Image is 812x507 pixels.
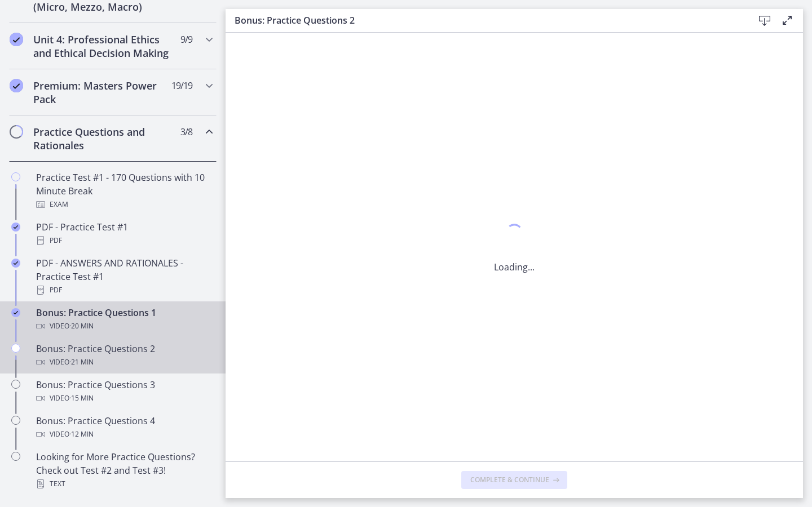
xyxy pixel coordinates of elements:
[10,33,23,46] i: Completed
[11,308,20,317] i: Completed
[461,471,567,489] button: Complete & continue
[36,319,212,333] div: Video
[36,283,212,297] div: PDF
[235,14,735,27] h3: Bonus: Practice Questions 2
[36,171,212,211] div: Practice Test #1 - 170 Questions with 10 Minute Break
[36,392,212,405] div: Video
[36,450,212,491] div: Looking for More Practice Questions? Check out Test #2 and Test #3!
[33,125,171,152] h2: Practice Questions and Rationales
[36,198,212,211] div: Exam
[11,223,20,232] i: Completed
[36,378,212,405] div: Bonus: Practice Questions 3
[180,33,192,46] span: 9 / 9
[36,342,212,369] div: Bonus: Practice Questions 2
[33,33,171,60] h2: Unit 4: Professional Ethics and Ethical Decision Making
[36,414,212,441] div: Bonus: Practice Questions 4
[36,306,212,333] div: Bonus: Practice Questions 1
[36,355,212,369] div: Video
[36,477,212,491] div: Text
[33,79,171,106] h2: Premium: Masters Power Pack
[11,259,20,268] i: Completed
[494,260,535,274] p: Loading...
[69,355,94,369] span: · 21 min
[36,256,212,297] div: PDF - ANSWERS AND RATIONALES - Practice Test #1
[36,428,212,441] div: Video
[171,79,192,92] span: 19 / 19
[494,221,535,247] div: 1
[470,475,549,484] span: Complete & continue
[69,392,94,405] span: · 15 min
[36,234,212,247] div: PDF
[69,428,94,441] span: · 12 min
[69,319,94,333] span: · 20 min
[180,125,192,139] span: 3 / 8
[10,79,23,92] i: Completed
[36,220,212,247] div: PDF - Practice Test #1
